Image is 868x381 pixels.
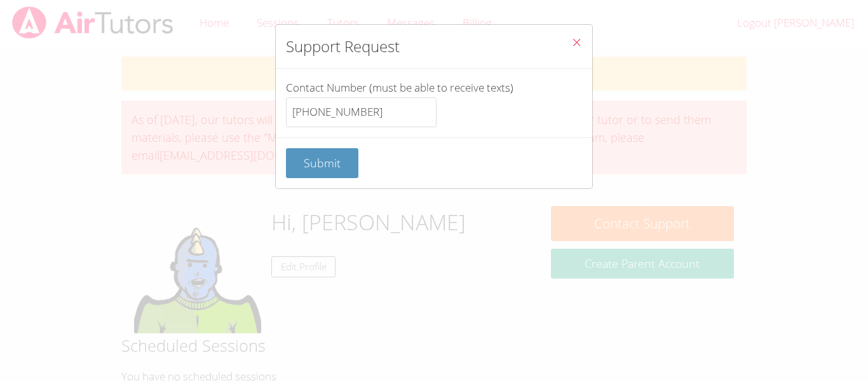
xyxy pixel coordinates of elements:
button: Submit [286,148,358,178]
span: Submit [304,155,341,170]
input: Contact Number (must be able to receive texts) [286,97,437,128]
label: Contact Number (must be able to receive texts) [286,80,582,127]
h2: Support Request [286,35,400,58]
button: Close [561,25,592,64]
